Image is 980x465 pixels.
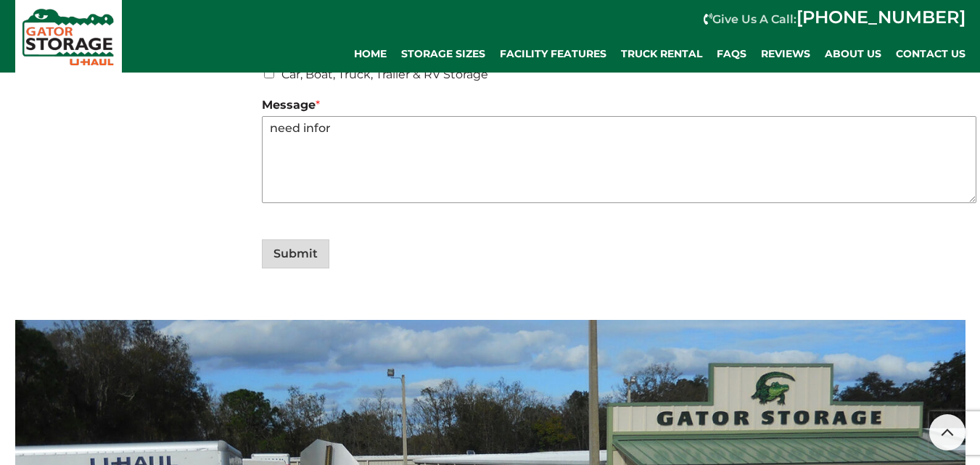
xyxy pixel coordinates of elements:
[709,40,754,69] a: FAQs
[262,239,329,268] button: Submit
[621,48,702,60] span: Truck Rental
[129,40,973,69] div: Main navigation
[493,40,614,69] a: Facility Features
[281,67,488,81] label: Car, Boat, Truck, Trailer & RV Storage
[818,40,889,69] a: About Us
[347,40,394,69] a: Home
[500,48,606,60] span: Facility Features
[401,48,485,60] span: Storage Sizes
[796,7,965,28] a: [PHONE_NUMBER]
[825,48,881,60] span: About Us
[262,98,976,113] label: Message
[394,40,493,69] a: Storage Sizes
[754,40,818,69] a: REVIEWS
[717,48,746,60] span: FAQs
[614,40,709,69] a: Truck Rental
[889,40,973,69] a: Contact Us
[712,12,965,26] strong: Give Us A Call:
[929,414,965,450] a: Scroll to top button
[761,48,810,60] span: REVIEWS
[354,48,387,60] span: Home
[896,48,965,60] span: Contact Us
